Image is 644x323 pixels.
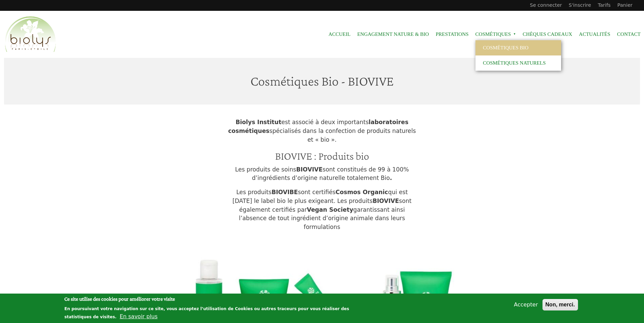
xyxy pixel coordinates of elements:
h2: BIOVIVE : Produits bio [227,149,417,162]
strong: BIOVIVE [296,166,323,173]
strong: Vegan Society [307,206,353,213]
strong: BIOVIBE [271,189,298,195]
strong: . [390,175,392,181]
a: Accueil [329,27,351,42]
button: Accepter [511,301,541,309]
a: Cosmétiques naturels [475,55,561,71]
a: Contact [617,27,641,42]
p: En poursuivant votre navigation sur ce site, vous acceptez l’utilisation de Cookies ou autres tra... [64,306,349,319]
a: Engagement Nature & Bio [357,27,429,42]
a: Actualités [579,27,610,42]
p: Les produits sont certifiés qui est [DATE] le label bio le plus exigeant. Les produits sont égale... [227,188,417,232]
a: Prestations [436,27,468,42]
p: Les produits de soins sont constitués de 99 à 100% d’ingrédients d’origine naturelle totalement Bio [227,165,417,183]
strong: Cosmos Organic [335,189,388,195]
img: Accueil [3,15,58,54]
button: En savoir plus [120,313,158,321]
span: » [513,33,516,36]
strong: Biolys Institut [236,119,281,125]
button: Non, merci. [542,299,578,310]
span: Cosmétiques Bio - BIOVIVE [250,73,394,89]
span: Cosmétiques [475,27,516,42]
a: Cosmétiques Bio [475,40,561,55]
strong: laboratoires cosmétiques [228,119,408,134]
h2: Ce site utilise des cookies pour améliorer votre visite [64,295,373,303]
strong: BIOVIVE [373,198,399,204]
a: Chèques cadeaux [523,27,572,42]
p: est associé à deux importants spécialisés dans la confection de produits naturels et « bio ». [227,118,417,144]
